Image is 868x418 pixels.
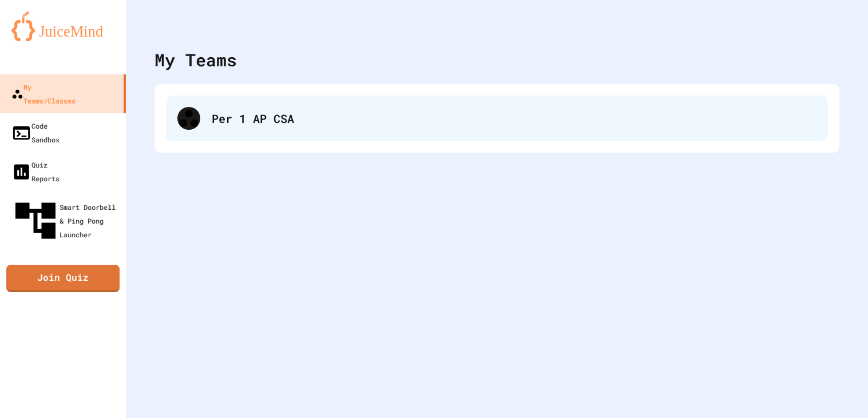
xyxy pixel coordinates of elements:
[11,119,60,146] div: Code Sandbox
[154,47,237,73] div: My Teams
[212,110,817,127] div: Per 1 AP CSA
[11,11,114,41] img: logo-orange.svg
[11,197,121,245] div: Smart Doorbell & Ping Pong Launcher
[6,265,120,292] a: Join Quiz
[11,158,60,185] div: Quiz Reports
[11,80,76,108] div: My Teams/Classes
[166,95,828,141] div: Per 1 AP CSA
